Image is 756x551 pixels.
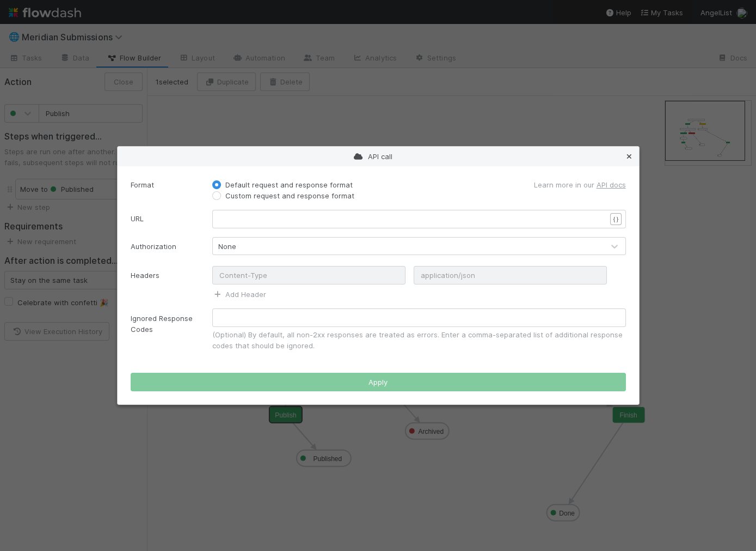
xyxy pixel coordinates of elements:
[225,190,354,201] label: Custom request and response format
[218,241,236,252] div: None
[131,373,626,391] button: Apply
[225,179,353,190] label: Default request and response format
[118,147,639,166] div: API call
[131,313,204,335] label: Ignored Response Codes
[131,179,154,190] label: Format
[610,213,622,225] button: { }
[131,270,159,281] label: Headers
[212,290,266,299] a: Add Header
[131,213,144,224] label: URL
[131,241,176,252] label: Authorization
[381,179,634,190] div: Learn more in our
[212,329,626,351] div: (Optional) By default, all non-2xx responses are treated as errors. Enter a comma-separated list ...
[597,180,626,189] a: API docs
